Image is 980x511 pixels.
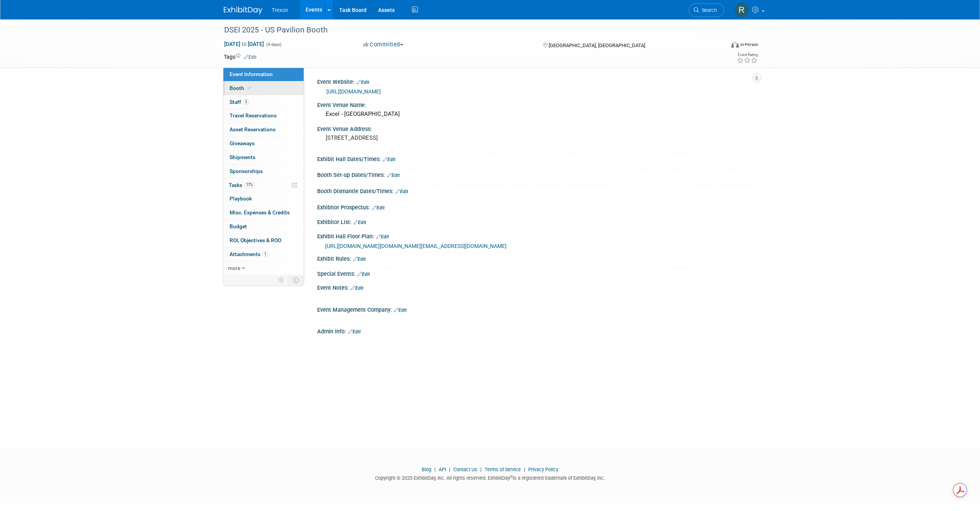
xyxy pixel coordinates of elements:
[383,157,395,162] a: Edit
[447,467,452,472] span: |
[223,81,304,95] a: Booth
[272,7,288,13] span: Trexon
[317,76,756,86] div: Event Website:
[223,220,304,233] a: Budget
[224,7,262,14] img: ExhibitDay
[223,178,304,192] a: Tasks17%
[223,109,304,122] a: Travel Reservations
[223,137,304,150] a: Giveaways
[223,95,304,109] a: Staff3
[422,467,431,472] a: Blog
[353,220,366,225] a: Edit
[317,202,756,212] div: Exhibitor Prospectus:
[433,467,438,472] span: |
[395,189,408,194] a: Edit
[348,329,361,334] a: Edit
[230,85,253,91] span: Booth
[731,41,739,48] img: Format-Inperson.png
[223,123,304,136] a: Asset Reservations
[317,185,756,195] div: Booth Dismantle Dates/Times:
[689,3,724,17] a: Search
[228,265,240,271] span: more
[317,282,756,292] div: Event Notes:
[394,307,407,313] a: Edit
[549,42,645,48] span: [GEOGRAPHIC_DATA], [GEOGRAPHIC_DATA]
[288,275,304,285] td: Toggle Event Tabs
[223,165,304,178] a: Sponsorships
[230,140,255,146] span: Giveaways
[230,237,281,243] span: ROI, Objectives & ROO
[453,467,477,472] a: Contact Us
[317,216,756,226] div: Exhibitor List:
[230,154,255,160] span: Shipments
[478,467,483,472] span: |
[244,54,257,60] a: Edit
[372,205,385,211] a: Edit
[360,41,406,49] button: Committed
[230,71,273,77] span: Event Information
[230,126,275,132] span: Asset Reservations
[317,123,756,133] div: Event Venue Address:
[223,151,304,164] a: Shipments
[223,192,304,205] a: Playbook
[737,53,758,57] div: Event Rating
[522,467,527,472] span: |
[223,68,304,81] a: Event Information
[224,41,264,48] span: [DATE] [DATE]
[317,268,756,278] div: Special Events:
[248,86,252,90] i: Booth reservation complete
[485,467,521,472] a: Terms of Service
[230,195,252,202] span: Playbook
[230,209,290,216] span: Misc. Expenses & Credits
[740,42,758,48] div: In-Person
[230,223,247,229] span: Budget
[224,53,257,61] td: Tags
[223,206,304,219] a: Misc. Expenses & Credits
[230,251,268,257] span: Attachments
[275,275,288,285] td: Personalize Event Tab Strip
[317,153,756,163] div: Exhibit Hall Dates/Times:
[317,169,756,179] div: Booth Set-up Dates/Times:
[679,40,758,52] div: Event Format
[325,243,507,249] a: [URL][DOMAIN_NAME][DOMAIN_NAME][EMAIL_ADDRESS][DOMAIN_NAME]
[317,326,756,336] div: Admin Info:
[221,23,713,37] div: DSEI 2025 - US Pavilion Booth
[317,99,756,109] div: Event Venue Name:
[734,3,749,17] img: Ryan Flores
[326,88,381,95] a: [URL][DOMAIN_NAME]
[317,231,756,241] div: Exhibit Hall Floor Plan:
[376,234,389,239] a: Edit
[240,41,248,47] span: to
[265,42,282,47] span: (4 days)
[387,173,400,178] a: Edit
[223,248,304,261] a: Attachments1
[229,182,255,188] span: Tasks
[510,475,513,479] sup: ®
[439,467,446,472] a: API
[230,112,277,119] span: Travel Reservations
[357,80,369,85] a: Edit
[230,168,263,174] span: Sponsorships
[262,251,268,257] span: 1
[223,261,304,275] a: more
[317,253,756,263] div: Exhibit Rules:
[351,285,363,291] a: Edit
[317,304,756,314] div: Event Management Company:
[357,272,370,277] a: Edit
[243,99,249,105] span: 3
[244,182,255,188] span: 17%
[326,134,492,141] pre: [STREET_ADDRESS]
[528,467,558,472] a: Privacy Policy
[230,99,249,105] span: Staff
[699,7,717,13] span: Search
[353,256,366,262] a: Edit
[323,108,750,120] div: Excel - [GEOGRAPHIC_DATA]
[223,234,304,247] a: ROI, Objectives & ROO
